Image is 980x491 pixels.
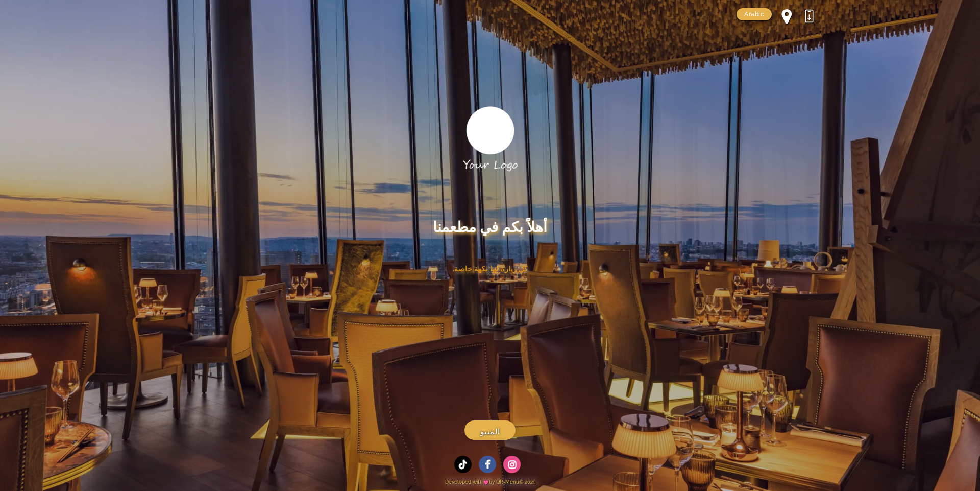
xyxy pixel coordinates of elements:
span: Developed with [445,479,489,485]
a: 2025 ©Developed withby QR-Menu [163,475,817,488]
a: المنيو [464,420,516,440]
div: نحميل التطبيق [801,8,817,24]
span: 2025 © [519,479,535,485]
a: Arabic [737,8,772,20]
span: المنيو [480,426,500,438]
span: by QR-Menu [489,479,519,485]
